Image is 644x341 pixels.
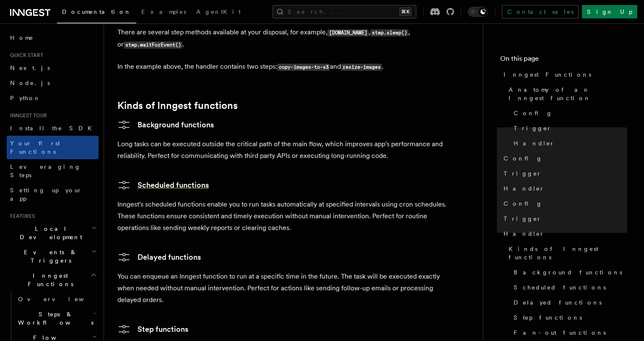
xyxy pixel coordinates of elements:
[504,214,542,223] span: Trigger
[141,8,186,15] span: Examples
[10,140,60,155] span: Your first Functions
[18,296,104,302] span: Overview
[7,271,91,288] span: Inngest Functions
[509,245,627,261] span: Kinds of Inngest functions
[117,26,453,51] p: There are several step methods available at your disposal, for example, , , or .
[514,313,582,322] span: Step functions
[502,5,579,18] a: Contact sales
[7,136,99,159] a: Your first Functions
[117,138,453,162] p: Long tasks can be executed outside the critical path of the main flow, which improves app's perfo...
[327,29,369,36] code: [DOMAIN_NAME]
[500,196,627,211] a: Config
[514,124,552,132] span: Trigger
[117,61,453,73] p: In the example above, the handler contains two steps: and .
[7,60,99,75] a: Next.js
[500,151,627,166] a: Config
[505,241,627,265] a: Kinds of Inngest functions
[510,136,627,151] a: Handler
[500,211,627,226] a: Trigger
[7,159,99,183] a: Leveraging Steps
[7,183,99,206] a: Setting up your app
[7,213,35,220] span: Features
[504,184,545,193] span: Handler
[500,226,627,241] a: Handler
[504,199,543,208] span: Config
[504,70,591,79] span: Inngest Functions
[7,248,91,265] span: Events & Triggers
[7,245,99,268] button: Events & Triggers
[514,268,622,276] span: Background functions
[124,41,182,49] code: step.waitForEvent()
[510,280,627,295] a: Scheduled functions
[117,100,238,111] a: Kinds of Inngest functions
[117,118,214,132] a: Background functions
[514,109,553,117] span: Config
[510,325,627,340] a: Fan-out functions
[10,34,34,42] span: Home
[62,8,131,15] span: Documentation
[400,8,411,16] kbd: ⌘K
[7,30,99,45] a: Home
[117,199,453,234] p: Inngest's scheduled functions enable you to run tasks automatically at specified intervals using ...
[582,5,637,18] a: Sign Up
[191,3,246,23] a: AgentKit
[10,80,50,86] span: Node.js
[514,283,606,292] span: Scheduled functions
[500,54,627,67] h4: On this page
[277,64,330,71] code: copy-images-to-s3
[510,295,627,310] a: Delayed functions
[7,75,99,90] a: Node.js
[10,163,81,178] span: Leveraging Steps
[117,271,453,306] p: You can enqueue an Inngest function to run at a specific time in the future. The task will be exe...
[341,64,382,71] code: resize-images
[514,139,555,147] span: Handler
[196,8,241,15] span: AgentKit
[500,166,627,181] a: Trigger
[15,307,99,330] button: Steps & Workflows
[509,85,627,102] span: Anatomy of an Inngest function
[10,95,41,101] span: Python
[15,310,93,327] span: Steps & Workflows
[15,292,99,307] a: Overview
[117,178,209,192] a: Scheduled functions
[505,82,627,106] a: Anatomy of an Inngest function
[468,7,488,17] button: Toggle dark mode
[7,112,47,119] span: Inngest tour
[510,310,627,325] a: Step functions
[370,29,408,36] code: step.sleep()
[514,298,602,307] span: Delayed functions
[7,90,99,106] a: Python
[273,5,416,18] button: Search...⌘K
[7,225,91,241] span: Local Development
[504,230,545,238] span: Handler
[510,265,627,280] a: Background functions
[10,125,97,132] span: Install the SDK
[510,106,627,121] a: Config
[117,251,201,264] a: Delayed functions
[7,121,99,136] a: Install the SDK
[500,67,627,82] a: Inngest Functions
[7,221,99,245] button: Local Development
[500,181,627,196] a: Handler
[136,3,191,23] a: Examples
[10,65,50,71] span: Next.js
[7,268,99,292] button: Inngest Functions
[510,121,627,136] a: Trigger
[7,52,43,59] span: Quick start
[117,323,188,336] a: Step functions
[57,3,136,23] a: Documentation
[10,187,82,202] span: Setting up your app
[514,328,606,337] span: Fan-out functions
[504,169,542,178] span: Trigger
[504,154,543,163] span: Config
